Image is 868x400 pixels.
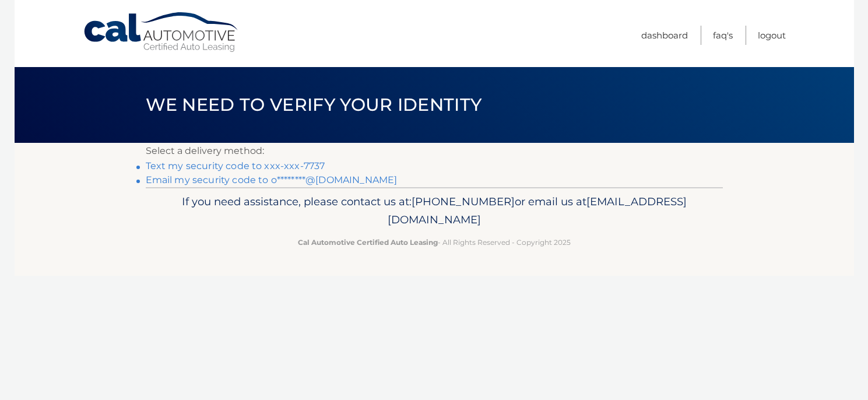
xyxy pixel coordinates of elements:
p: If you need assistance, please contact us at: or email us at [153,192,715,230]
a: Logout [758,26,786,45]
strong: Cal Automotive Certified Auto Leasing [298,238,438,247]
a: Dashboard [641,26,688,45]
a: Text my security code to xxx-xxx-7737 [146,160,325,171]
a: FAQ's [713,26,733,45]
p: - All Rights Reserved - Copyright 2025 [153,236,715,248]
a: Cal Automotive [83,12,240,53]
span: We need to verify your identity [146,94,482,115]
span: [PHONE_NUMBER] [412,195,515,208]
p: Select a delivery method: [146,143,723,159]
a: Email my security code to o********@[DOMAIN_NAME] [146,174,398,185]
